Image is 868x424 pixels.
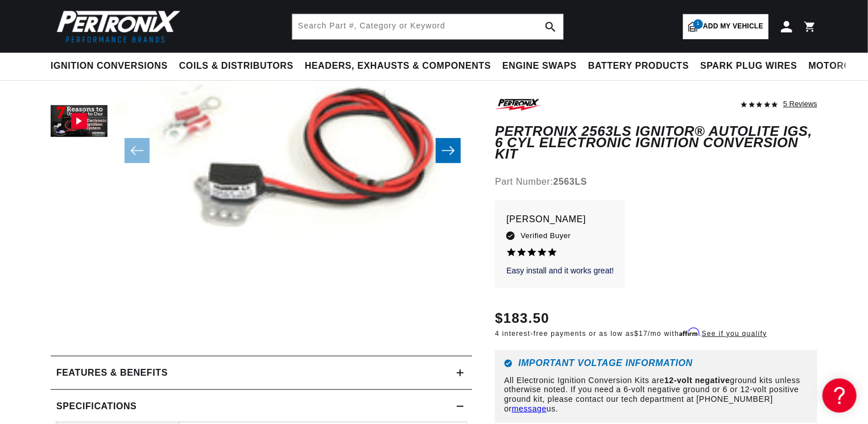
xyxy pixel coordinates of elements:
[495,126,817,160] h1: PerTronix 2563LS Ignitor® Autolite IGS, 6 cyl Electronic Ignition Conversion Kit
[305,60,491,72] span: Headers, Exhausts & Components
[520,230,571,242] span: Verified Buyer
[634,330,648,338] span: $17
[299,53,497,80] summary: Headers, Exhausts & Components
[695,53,803,80] summary: Spark Plug Wires
[664,376,730,385] strong: 12-volt negative
[679,328,699,336] span: Affirm
[51,53,173,80] summary: Ignition Conversions
[497,53,582,80] summary: Engine Swaps
[504,359,808,368] h6: Important Voltage Information
[703,21,763,32] span: Add my vehicle
[56,365,168,380] h2: Features & Benefits
[506,265,614,277] p: Easy install and it works great!
[582,53,695,80] summary: Battery Products
[495,308,549,329] span: $183.50
[588,60,689,72] span: Battery Products
[125,138,150,163] button: Slide left
[506,212,614,228] p: [PERSON_NAME]
[292,14,563,39] input: Search Part #, Category or Keyword
[495,329,767,339] p: 4 interest-free payments or as low as /mo with .
[783,97,817,110] div: 5 Reviews
[179,60,294,72] span: Coils & Distributors
[495,174,817,189] div: Part Number:
[51,390,472,423] summary: Specifications
[173,53,299,80] summary: Coils & Distributors
[51,356,472,389] summary: Features & Benefits
[538,14,563,39] button: search button
[702,330,767,338] a: See if you qualify - Learn more about Affirm Financing (opens in modal)
[51,60,168,72] span: Ignition Conversions
[56,399,137,414] h2: Specifications
[693,19,703,29] span: 1
[51,7,181,46] img: Pertronix
[553,177,588,186] strong: 2563LS
[502,60,577,72] span: Engine Swaps
[512,404,547,413] a: message
[683,14,768,39] a: 1Add my vehicle
[436,138,461,163] button: Slide right
[700,60,797,72] span: Spark Plug Wires
[504,376,808,414] p: All Electronic Ignition Conversion Kits are ground kits unless otherwise noted. If you need a 6-v...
